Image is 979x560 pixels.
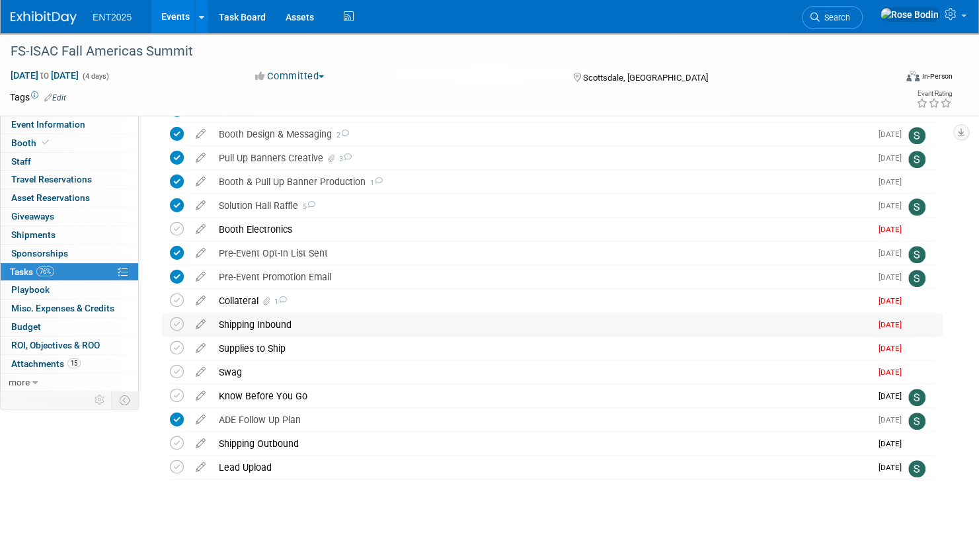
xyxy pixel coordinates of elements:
span: Playbook [11,284,50,295]
a: edit [189,247,212,259]
a: edit [189,390,212,402]
td: Tags [10,91,66,104]
img: Rose Bodin [908,365,925,382]
div: Pre-Event Opt-In List Sent [212,242,871,264]
img: Format-Inperson.png [906,71,920,81]
span: [DATE] [879,130,908,139]
span: Asset Reservations [11,192,90,203]
span: [DATE] [879,368,908,377]
a: edit [189,223,212,235]
a: Tasks76% [1,263,138,281]
a: Misc. Expenses & Credits [1,300,138,317]
a: Staff [1,153,138,171]
div: Pre-Event Promotion Email [212,266,871,288]
span: [DATE] [879,344,908,353]
td: Personalize Event Tab Strip [89,391,112,409]
img: Rose Bodin [908,341,925,358]
img: Stephanie Silva [908,413,925,430]
span: [DATE] [879,439,908,448]
span: Event Information [11,119,85,130]
a: edit [189,200,212,212]
a: edit [189,152,212,164]
a: Giveaways [1,208,138,225]
img: Stephanie Silva [908,460,925,477]
span: Sponsorships [11,248,68,259]
span: Misc. Expenses & Credits [11,303,114,313]
div: Booth & Pull Up Banner Production [212,171,871,193]
span: Attachments [11,358,81,369]
a: Booth [1,134,138,152]
span: 1 [366,179,383,187]
img: Rose Bodin [908,317,925,335]
span: [DATE] [879,153,908,163]
a: edit [189,366,212,378]
a: Playbook [1,281,138,299]
img: Rose Bodin [908,294,925,311]
img: Stephanie Silva [908,151,925,168]
span: ROI, Objectives & ROO [11,340,100,350]
div: Solution Hall Raffle [212,194,871,217]
div: Shipping Outbound [212,432,871,455]
div: Supplies to Ship [212,337,871,360]
div: ADE Follow Up Plan [212,409,871,431]
a: Event Information [1,116,138,134]
span: [DATE] [879,391,908,401]
a: Search [802,6,863,29]
div: Booth Design & Messaging [212,123,871,145]
span: Giveaways [11,211,54,221]
a: Travel Reservations [1,171,138,188]
img: ExhibitDay [11,11,77,24]
a: edit [189,128,212,140]
a: ROI, Objectives & ROO [1,337,138,354]
a: edit [189,295,212,307]
span: [DATE] [879,177,908,186]
a: edit [189,461,212,473]
img: Stephanie Silva [908,246,925,263]
i: Booth reservation complete [42,139,49,146]
img: Rose Bodin [908,175,925,192]
span: [DATE] [879,463,908,472]
button: Committed [251,69,329,83]
span: [DATE] [879,249,908,258]
div: Booth Electronics [212,218,871,241]
div: Lead Upload [212,456,871,479]
a: more [1,374,138,391]
img: Stephanie Silva [908,127,925,144]
span: 5 [298,202,315,211]
div: Event Format [812,69,953,89]
span: [DATE] [879,225,908,234]
a: edit [189,271,212,283]
span: 2 [332,131,349,140]
div: Pull Up Banners Creative [212,147,871,169]
span: [DATE] [879,296,908,305]
span: Scottsdale, [GEOGRAPHIC_DATA] [582,73,707,83]
span: Booth [11,138,52,148]
div: FS-ISAC Fall Americas Summit [6,40,873,63]
a: Budget [1,318,138,336]
span: [DATE] [879,320,908,329]
span: 3 [337,155,352,163]
td: Toggle Event Tabs [112,391,139,409]
div: Know Before You Go [212,385,871,407]
span: Shipments [11,229,56,240]
a: edit [189,319,212,331]
a: edit [189,438,212,450]
span: 15 [67,358,81,368]
span: ENT2025 [93,12,132,22]
a: edit [189,342,212,354]
span: [DATE] [DATE] [10,69,79,81]
span: [DATE] [879,272,908,282]
span: to [38,70,51,81]
span: Search [820,13,850,22]
div: Shipping Inbound [212,313,871,336]
img: Rose Bodin [908,222,925,239]
span: (4 days) [81,72,109,81]
a: Edit [44,93,66,102]
span: Tasks [10,266,54,277]
span: more [9,377,30,387]
img: Rose Bodin [908,436,925,454]
span: [DATE] [879,201,908,210]
div: In-Person [921,71,953,81]
a: edit [189,414,212,426]
img: Stephanie Silva [908,270,925,287]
